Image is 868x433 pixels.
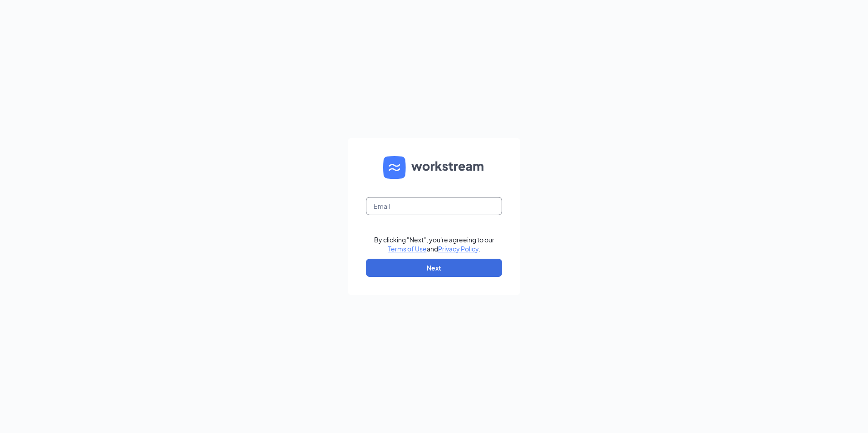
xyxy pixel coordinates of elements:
a: Terms of Use [388,245,427,253]
button: Next [366,259,502,277]
img: WS logo and Workstream text [383,156,485,179]
div: By clicking "Next", you're agreeing to our and . [374,235,494,253]
input: Email [366,197,502,215]
a: Privacy Policy [438,245,478,253]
